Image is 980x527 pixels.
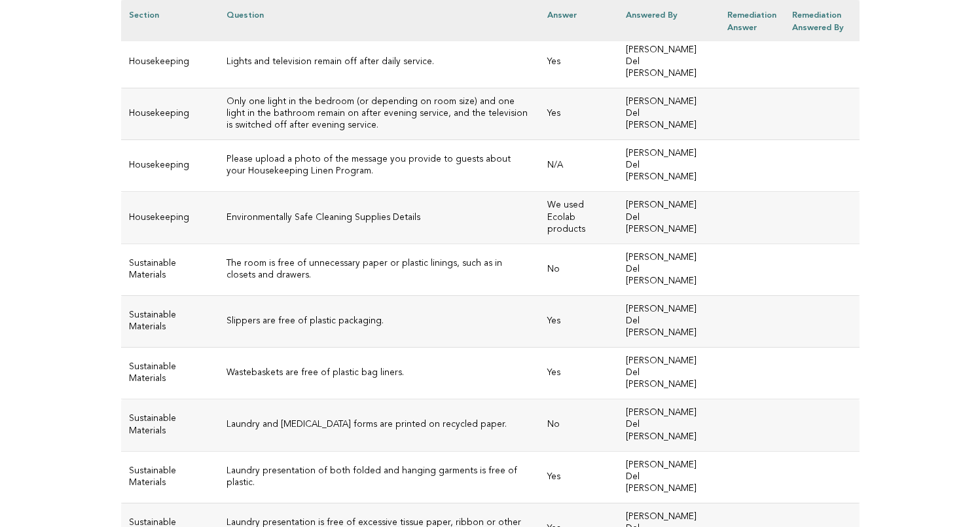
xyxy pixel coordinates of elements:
p: Environmentally Safe Cleaning Supplies Details [227,212,532,224]
td: Sustainable Materials [121,399,219,451]
td: Sustainable Materials [121,244,219,295]
td: Sustainable Materials [121,295,219,347]
td: Housekeeping [121,140,219,192]
td: [PERSON_NAME] Del [PERSON_NAME] [618,192,719,244]
td: Yes [539,36,618,88]
td: Yes [539,451,618,503]
td: Yes [539,88,618,139]
td: Yes [539,295,618,347]
h3: Only one light in the bedroom (or depending on room size) and one light in the bathroom remain on... [227,96,532,132]
h3: Slippers are free of plastic packaging. [227,316,532,327]
td: [PERSON_NAME] Del [PERSON_NAME] [618,295,719,347]
h3: Lights and television remain off after daily service. [227,56,532,68]
td: [PERSON_NAME] Del [PERSON_NAME] [618,36,719,88]
td: [PERSON_NAME] Del [PERSON_NAME] [618,88,719,139]
h3: The room is free of unnecessary paper or plastic linings, such as in closets and drawers. [227,258,532,282]
h3: Laundry presentation of both folded and hanging garments is free of plastic. [227,465,532,489]
h3: Laundry and [MEDICAL_DATA] forms are printed on recycled paper. [227,419,532,431]
td: Yes [539,348,618,399]
td: [PERSON_NAME] Del [PERSON_NAME] [618,244,719,295]
td: N/A [539,140,618,192]
td: Housekeeping [121,192,219,244]
td: Housekeeping [121,88,219,139]
td: No [539,244,618,295]
td: [PERSON_NAME] Del [PERSON_NAME] [618,348,719,399]
td: Sustainable Materials [121,451,219,503]
td: [PERSON_NAME] Del [PERSON_NAME] [618,140,719,192]
td: Housekeeping [121,36,219,88]
td: No [539,399,618,451]
td: We used Ecolab products [539,192,618,244]
h3: Please upload a photo of the message you provide to guests about your Housekeeping Linen Program. [227,154,532,177]
td: Sustainable Materials [121,348,219,399]
td: [PERSON_NAME] Del [PERSON_NAME] [618,399,719,451]
h3: Wastebaskets are free of plastic bag liners. [227,367,532,379]
td: [PERSON_NAME] Del [PERSON_NAME] [618,451,719,503]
